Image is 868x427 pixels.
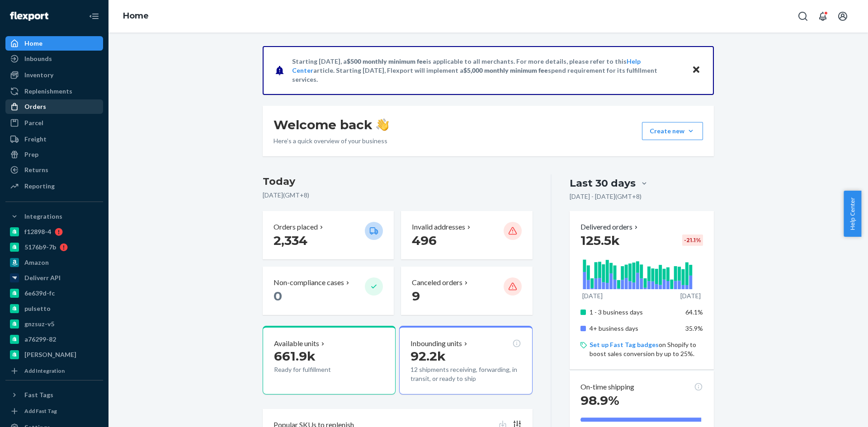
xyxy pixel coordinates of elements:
[274,277,344,288] p: Non-compliance cases
[263,326,396,394] button: Available units661.9kReady for fulfillment
[24,335,56,344] div: a76299-82
[580,393,619,408] span: 98.9%
[123,11,149,21] a: Home
[680,291,701,300] p: [DATE]
[690,64,702,77] button: Close
[24,150,38,159] div: Prep
[685,324,703,332] span: 35.9%
[24,212,62,221] div: Integrations
[463,66,548,74] span: $5,000 monthly minimum fee
[814,7,832,25] button: Open notifications
[24,182,55,191] div: Reporting
[642,122,703,140] button: Create new
[5,301,103,316] a: pulsetto
[24,319,54,328] div: gnzsuz-v5
[274,222,318,232] p: Orders placed
[580,233,620,248] span: 125.5k
[24,273,61,282] div: Deliverr API
[5,317,103,331] a: gnzsuz-v5
[682,235,703,246] div: -21.1 %
[24,304,51,313] div: pulsetto
[590,308,679,317] p: 1 - 3 business days
[834,7,852,25] button: Open account menu
[685,308,703,316] span: 64.1%
[24,289,55,298] div: 6e639d-fc
[263,174,533,189] h3: Today
[24,243,56,252] div: 5176b9-7b
[292,57,683,84] p: Starting [DATE], a is applicable to all merchants. For more details, please refer to this article...
[5,388,103,402] button: Fast Tags
[347,57,426,65] span: $500 monthly minimum fee
[5,225,103,239] a: f12898-4
[5,332,103,347] a: a76299-82
[412,288,420,304] span: 9
[5,52,103,66] a: Inbounds
[263,191,533,200] p: [DATE] ( GMT+8 )
[274,365,358,374] p: Ready for fulfillment
[410,348,446,364] span: 92.2k
[5,286,103,300] a: 6e639d-fc
[24,70,53,80] div: Inventory
[24,118,43,127] div: Parcel
[5,271,103,285] a: Deliverr API
[844,191,861,237] button: Help Center
[401,267,532,315] button: Canceled orders 9
[412,222,465,232] p: Invalid addresses
[5,84,103,99] a: Replenishments
[274,117,389,133] h1: Welcome back
[794,7,812,25] button: Open Search Box
[570,192,642,201] p: [DATE] - [DATE] ( GMT+8 )
[590,324,679,333] p: 4+ business days
[274,348,316,364] span: 661.9k
[116,3,156,29] ol: breadcrumbs
[274,136,389,145] p: Here’s a quick overview of your business
[590,341,659,348] a: Set up Fast Tag badges
[24,350,76,359] div: [PERSON_NAME]
[5,132,103,146] a: Freight
[24,102,46,111] div: Orders
[5,68,103,82] a: Inventory
[24,165,48,174] div: Returns
[5,347,103,362] a: [PERSON_NAME]
[580,382,634,392] p: On-time shipping
[412,277,462,288] p: Canceled orders
[5,147,103,162] a: Prep
[580,222,640,232] button: Delivered orders
[5,179,103,193] a: Reporting
[5,255,103,270] a: Amazon
[590,340,703,358] p: on Shopify to boost sales conversion by up to 25%.
[24,367,65,375] div: Add Integration
[274,288,282,304] span: 0
[5,366,103,376] a: Add Integration
[412,233,437,248] span: 496
[410,365,521,383] p: 12 shipments receiving, forwarding, in transit, or ready to ship
[24,54,52,63] div: Inbounds
[410,338,462,349] p: Inbounding units
[10,12,48,21] img: Flexport logo
[24,407,57,415] div: Add Fast Tag
[5,209,103,224] button: Integrations
[5,406,103,417] a: Add Fast Tag
[5,240,103,254] a: 5176b9-7b
[274,338,319,349] p: Available units
[582,291,603,300] p: [DATE]
[263,267,394,315] button: Non-compliance cases 0
[24,258,49,267] div: Amazon
[5,163,103,177] a: Returns
[376,118,389,131] img: hand-wave emoji
[5,36,103,51] a: Home
[24,87,72,96] div: Replenishments
[263,211,394,259] button: Orders placed 2,334
[24,135,47,144] div: Freight
[85,7,103,25] button: Close Navigation
[274,233,307,248] span: 2,334
[5,99,103,114] a: Orders
[24,227,51,236] div: f12898-4
[401,211,532,259] button: Invalid addresses 496
[24,39,42,48] div: Home
[5,116,103,130] a: Parcel
[24,390,53,399] div: Fast Tags
[570,176,636,190] div: Last 30 days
